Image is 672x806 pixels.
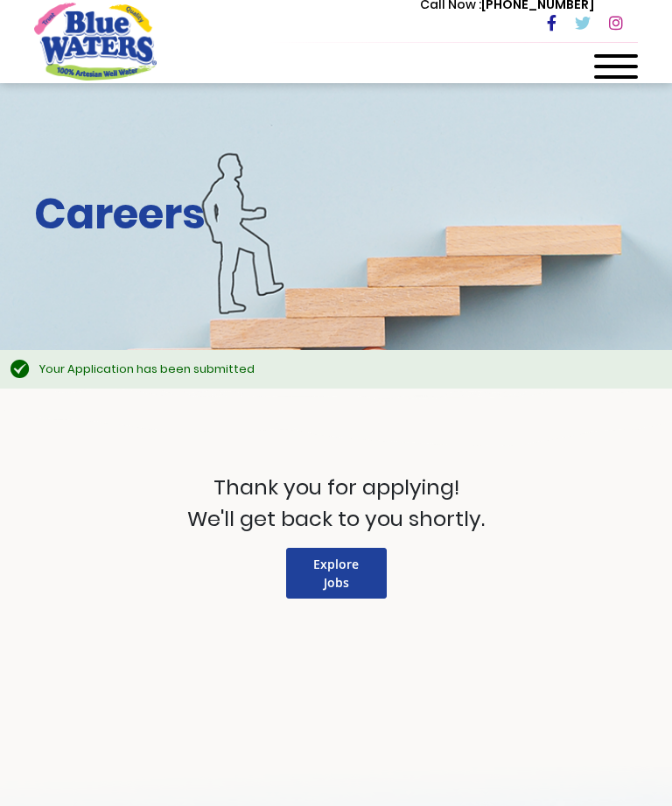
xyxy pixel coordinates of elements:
span: Explore Jobs [313,556,359,591]
h2: Careers [34,189,638,240]
a: Explore Jobs [286,548,387,599]
a: store logo [34,3,157,80]
div: Your Application has been submitted [39,361,654,378]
